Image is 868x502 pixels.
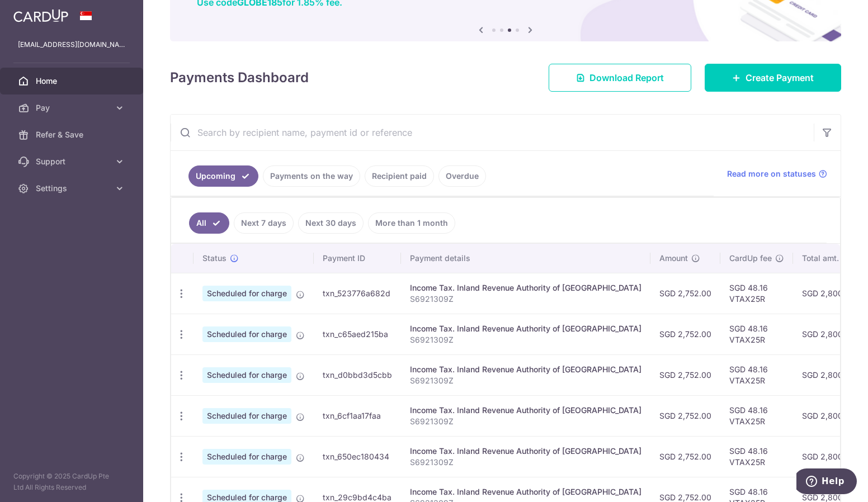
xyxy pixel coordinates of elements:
span: Status [202,253,227,264]
td: SGD 2,752.00 [650,314,720,354]
span: Scheduled for charge [202,408,291,424]
a: Download Report [549,64,691,92]
td: SGD 2,800.16 [793,354,862,395]
span: Read more on statuses [727,168,816,179]
a: Next 7 days [234,212,294,234]
a: All [189,212,229,234]
a: Read more on statuses [727,168,827,179]
td: SGD 48.16 VTAX25R [720,436,793,477]
span: Create Payment [746,71,814,84]
a: Next 30 days [298,212,364,234]
a: More than 1 month [368,212,455,234]
p: [EMAIL_ADDRESS][DOMAIN_NAME] [18,39,125,50]
span: Total amt. [802,253,839,264]
span: Scheduled for charge [202,326,291,342]
td: SGD 2,752.00 [650,354,720,395]
td: SGD 2,800.16 [793,436,862,477]
div: Income Tax. Inland Revenue Authority of [GEOGRAPHIC_DATA] [410,364,641,375]
span: Home [36,75,110,87]
div: Income Tax. Inland Revenue Authority of [GEOGRAPHIC_DATA] [410,323,641,334]
td: SGD 2,800.16 [793,314,862,354]
td: SGD 48.16 VTAX25R [720,314,793,354]
a: Recipient paid [365,165,434,187]
div: Income Tax. Inland Revenue Authority of [GEOGRAPHIC_DATA] [410,486,641,498]
span: Support [36,156,110,167]
td: txn_650ec180434 [314,436,401,477]
span: Amount [659,253,688,264]
th: Payment details [401,244,650,273]
span: Refer & Save [36,129,110,140]
div: Income Tax. Inland Revenue Authority of [GEOGRAPHIC_DATA] [410,446,641,457]
span: Settings [36,183,110,194]
h4: Payments Dashboard [170,68,309,88]
td: txn_d0bbd3d5cbb [314,354,401,395]
td: SGD 2,752.00 [650,395,720,436]
td: txn_c65aed215ba [314,314,401,354]
p: S6921309Z [410,457,641,468]
p: S6921309Z [410,293,641,305]
td: SGD 48.16 VTAX25R [720,354,793,395]
div: Income Tax. Inland Revenue Authority of [GEOGRAPHIC_DATA] [410,282,641,293]
input: Search by recipient name, payment id or reference [171,115,814,150]
span: Scheduled for charge [202,449,291,465]
th: Payment ID [314,244,401,273]
p: S6921309Z [410,416,641,427]
td: SGD 2,800.16 [793,395,862,436]
a: Overdue [438,165,486,187]
td: txn_523776a682d [314,273,401,314]
td: SGD 48.16 VTAX25R [720,395,793,436]
a: Payments on the way [263,165,360,187]
p: S6921309Z [410,375,641,386]
span: Scheduled for charge [202,367,291,383]
span: Pay [36,102,110,113]
td: txn_6cf1aa17faa [314,395,401,436]
iframe: Opens a widget where you can find more information [796,468,857,496]
a: Create Payment [705,64,841,92]
td: SGD 2,752.00 [650,436,720,477]
a: Upcoming [188,165,258,187]
span: CardUp fee [729,253,772,264]
td: SGD 2,800.16 [793,273,862,314]
div: Income Tax. Inland Revenue Authority of [GEOGRAPHIC_DATA] [410,405,641,416]
img: CardUp [13,9,68,22]
p: S6921309Z [410,334,641,345]
td: SGD 48.16 VTAX25R [720,273,793,314]
td: SGD 2,752.00 [650,273,720,314]
span: Scheduled for charge [202,286,291,301]
span: Download Report [589,71,664,84]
